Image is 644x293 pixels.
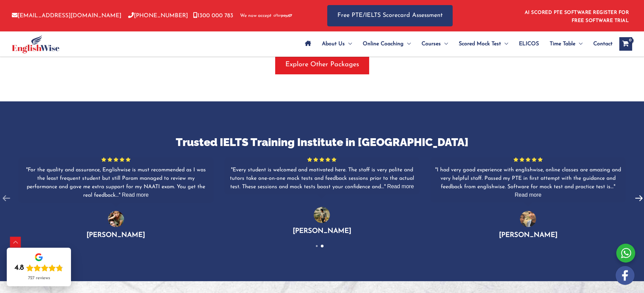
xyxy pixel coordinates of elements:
a: Time TableMenu Toggle [544,32,588,56]
span: Every student is welcomed and motivated here. The staff is very polite and tutors take one-on-one... [230,167,414,190]
span: Contact [593,32,613,56]
div: 727 reviews [28,275,50,281]
a: Contact [588,32,613,56]
div: 4.8 [15,263,24,273]
span: Read more [515,192,542,198]
span: [PERSON_NAME] [87,232,145,239]
span: Read more [387,184,414,189]
a: [PHONE_NUMBER] [128,13,188,19]
span: Online Coaching [363,32,404,56]
a: 1300 000 783 [193,13,233,19]
a: Online CoachingMenu Toggle [357,32,416,56]
button: Explore Other Packages [275,55,369,74]
a: ELICOS [514,32,544,56]
a: AI SCORED PTE SOFTWARE REGISTER FOR FREE SOFTWARE TRIAL [525,10,629,23]
img: cropped-ew-logo [12,35,59,53]
img: photo-3.png [314,207,330,223]
span: Menu Toggle [404,32,411,56]
span: Explore Other Packages [285,60,359,69]
span: [PERSON_NAME] [293,228,351,235]
span: Menu Toggle [575,32,582,56]
a: About UsMenu Toggle [316,32,357,56]
div: Rating: 4.8 out of 5 [15,263,63,273]
span: Menu Toggle [441,32,448,56]
img: white-facebook.png [616,266,635,285]
a: Free PTE/IELTS Scorecard Assessment [327,5,453,26]
span: For the quality and assurance, Englishwise is must recommended as I was the least frequent studen... [26,167,206,198]
img: Afterpay-Logo [273,14,292,18]
span: We now accept [240,13,271,19]
aside: Header Widget 1 [521,5,632,27]
a: CoursesMenu Toggle [416,32,453,56]
nav: Site Navigation: Main Menu [300,32,613,56]
img: Ritika-Bhagat.png [520,211,536,227]
span: About Us [322,32,345,56]
span: Time Table [550,32,575,56]
span: Courses [422,32,441,56]
a: View Shopping Cart, empty [619,37,632,51]
span: I had very good experience with englishwise, online classes are amazing and very helpful staff. P... [435,167,621,190]
img: photo-2.png [108,211,124,227]
a: Scored Mock TestMenu Toggle [453,32,514,56]
span: Scored Mock Test [459,32,501,56]
span: Menu Toggle [345,32,352,56]
span: Read more [122,192,148,198]
span: [PERSON_NAME] [499,232,557,239]
span: ELICOS [519,32,539,56]
span: Menu Toggle [501,32,508,56]
a: [EMAIL_ADDRESS][DOMAIN_NAME] [12,13,121,19]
